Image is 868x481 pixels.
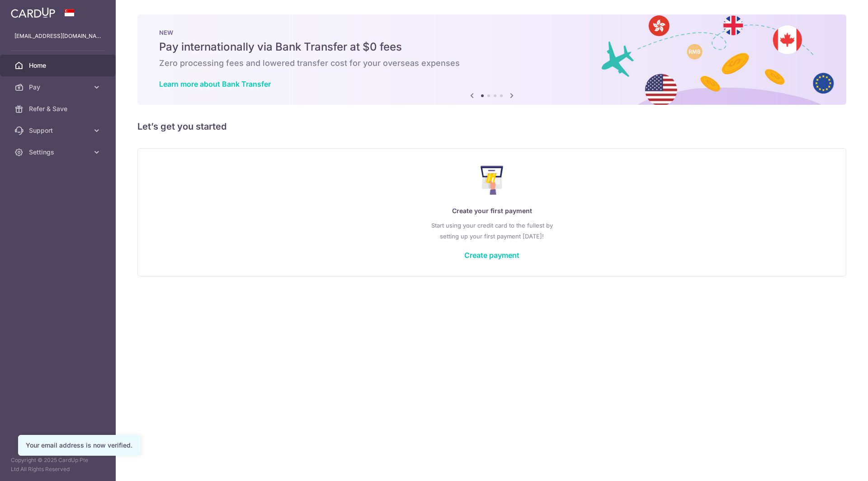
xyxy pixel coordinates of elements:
p: Start using your credit card to the fullest by setting up your first payment [DATE]! [156,220,828,242]
p: Create your first payment [156,205,828,216]
p: [EMAIL_ADDRESS][DOMAIN_NAME] [14,32,101,41]
h5: Let’s get you started [137,119,846,134]
a: Create payment [464,251,519,260]
div: Your email address is now verified. [26,441,132,450]
h6: Zero processing fees and lowered transfer cost for your overseas expenses [159,58,825,69]
span: Home [29,61,89,70]
span: Refer & Save [29,104,89,113]
img: Bank transfer banner [137,14,846,105]
a: Learn more about Bank Transfer [159,79,271,89]
span: Pay [29,83,89,92]
p: NEW [159,29,825,36]
h5: Pay internationally via Bank Transfer at $0 fees [159,40,825,54]
img: Make Payment [481,166,504,195]
span: Support [29,126,89,135]
iframe: Opens a widget where you can find more information [810,454,859,476]
span: Settings [29,148,89,157]
img: CardUp [11,7,55,18]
